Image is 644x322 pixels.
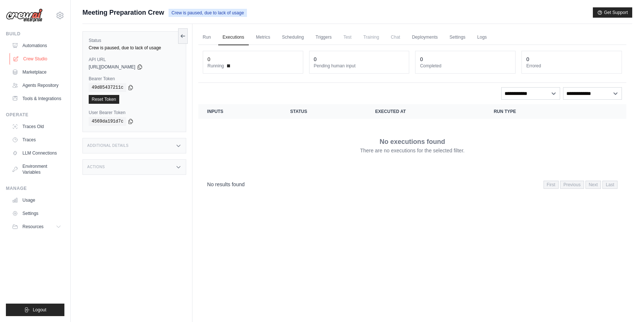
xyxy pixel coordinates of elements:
[207,181,245,188] p: No results found
[585,181,601,189] span: Next
[87,144,128,148] h3: Additional Details
[544,181,618,189] nav: Pagination
[407,30,442,45] a: Deployments
[593,7,632,18] button: Get Support
[420,56,423,63] div: 0
[9,40,64,52] a: Automations
[9,194,64,206] a: Usage
[89,95,119,104] a: Reset Token
[6,112,64,118] div: Operate
[89,38,180,43] label: Status
[9,79,64,91] a: Agents Repository
[208,63,224,69] span: Running
[386,30,404,45] span: Chat is not available until the deployment is complete
[6,31,64,37] div: Build
[281,104,366,119] th: Status
[526,56,529,63] div: 0
[602,181,618,189] span: Last
[9,147,64,159] a: LLM Connections
[198,30,215,45] a: Run
[82,7,164,18] span: Meeting Preparation Crew
[89,45,180,51] div: Crew is paused, due to lack of usage
[198,104,626,194] section: Crew executions table
[198,104,282,119] th: Inputs
[485,104,583,119] th: Run Type
[544,181,559,189] span: First
[473,30,491,45] a: Logs
[560,181,584,189] span: Previous
[33,307,46,313] span: Logout
[22,224,43,230] span: Resources
[314,63,405,69] dt: Pending human input
[9,121,64,132] a: Traces Old
[6,304,64,316] button: Logout
[218,30,249,45] a: Executions
[252,30,275,45] a: Metrics
[87,165,105,169] h3: Actions
[169,9,247,17] span: Crew is paused, due to lack of usage
[314,56,317,63] div: 0
[6,185,64,191] div: Manage
[526,63,617,69] dt: Errored
[9,221,64,233] button: Resources
[9,93,64,105] a: Tools & Integrations
[198,175,626,194] nav: Pagination
[6,8,43,22] img: Logo
[9,66,64,78] a: Marketplace
[89,83,126,92] code: 49d85437211c
[89,117,126,126] code: 4569da191d7c
[89,57,180,63] label: API URL
[277,30,308,45] a: Scheduling
[367,104,485,119] th: Executed at
[445,30,470,45] a: Settings
[89,64,135,70] span: [URL][DOMAIN_NAME]
[89,110,180,116] label: User Bearer Token
[339,30,356,45] span: Test
[420,63,511,69] dt: Completed
[9,134,64,146] a: Traces
[89,76,180,82] label: Bearer Token
[10,53,65,65] a: Crew Studio
[9,208,64,219] a: Settings
[208,56,210,63] div: 0
[311,30,336,45] a: Triggers
[9,160,64,178] a: Environment Variables
[359,30,383,45] span: Training is not available until the deployment is complete
[379,137,445,147] p: No executions found
[360,147,464,154] p: There are no executions for the selected filter.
